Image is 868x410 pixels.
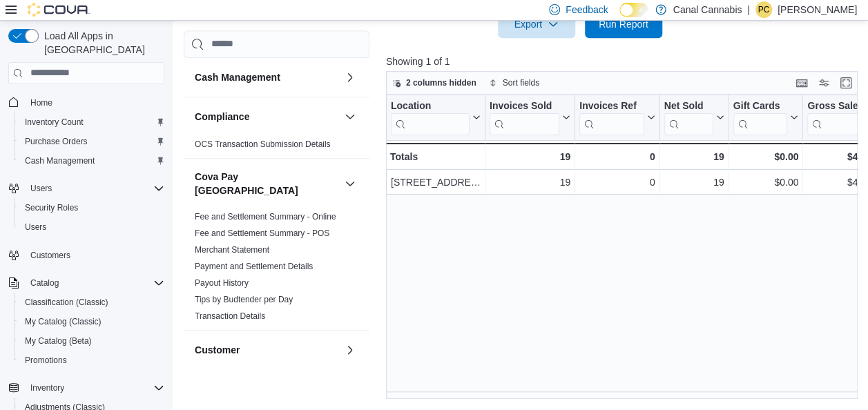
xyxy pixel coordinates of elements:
a: Merchant Statement [195,244,269,254]
div: Invoices Sold [490,99,559,135]
div: $0.00 [733,148,799,165]
a: My Catalog (Classic) [19,313,107,330]
span: Customers [25,246,164,264]
a: My Catalog (Beta) [19,333,97,349]
a: Customers [25,247,76,264]
span: Payout History [195,277,249,288]
span: Load All Apps in [GEOGRAPHIC_DATA] [39,29,164,57]
span: Users [25,222,46,233]
span: Classification (Classic) [25,297,108,308]
span: Feedback [566,3,608,17]
span: Transaction Details [195,310,265,321]
span: 2 columns hidden [406,77,476,88]
span: Purchase Orders [19,133,164,150]
button: Export [498,10,575,38]
span: Users [19,219,164,235]
p: Showing 1 of 1 [386,55,862,68]
a: Payout History [195,277,249,287]
button: Users [14,217,170,237]
span: My Catalog (Classic) [19,313,164,330]
a: Cash Management [19,153,100,169]
button: Purchase Orders [14,132,170,151]
button: Users [3,179,170,198]
h3: Compliance [195,109,249,123]
span: OCS Transaction Submission Details [195,138,331,149]
span: Tips by Budtender per Day [195,293,293,304]
div: 19 [490,148,570,165]
span: My Catalog (Beta) [25,335,92,346]
button: Cova Pay [GEOGRAPHIC_DATA] [195,169,339,197]
p: Canal Cannabis [673,1,742,18]
span: Home [25,94,164,111]
img: Cova [28,3,90,17]
span: Export [506,10,567,38]
span: Customers [30,250,70,261]
a: Promotions [19,352,73,369]
span: Fee and Settlement Summary - POS [195,227,329,238]
button: Compliance [195,109,339,123]
span: Inventory [30,382,64,393]
span: Fee and Settlement Summary - Online [195,211,336,222]
button: Location [391,99,481,135]
button: Users [25,180,57,197]
button: Cash Management [14,151,170,170]
h3: Cash Management [195,70,280,84]
button: Inventory [3,378,170,398]
span: Catalog [30,277,59,289]
span: Home [30,97,52,108]
button: Gift Cards [733,99,799,135]
input: Dark Mode [619,3,648,17]
a: Tips by Budtender per Day [195,294,293,304]
span: Classification (Classic) [19,294,164,311]
p: | [747,1,750,18]
button: Run Report [585,10,662,38]
span: PC [758,1,770,18]
div: $0.00 [733,174,799,191]
button: My Catalog (Beta) [14,331,170,351]
button: Catalog [3,273,170,293]
button: Enter fullscreen [838,75,854,91]
div: Location [391,99,470,113]
button: Display options [816,75,832,91]
div: Net Sold [664,99,713,135]
div: Invoices Sold [490,99,559,113]
span: Promotions [25,355,67,366]
div: 19 [664,148,724,165]
div: Gift Cards [733,99,788,113]
button: Net Sold [664,99,724,135]
span: My Catalog (Classic) [25,316,102,327]
div: Cova Pay [GEOGRAPHIC_DATA] [184,208,369,329]
span: Cash Management [19,153,164,169]
span: Payment and Settlement Details [195,260,313,271]
h3: Customer [195,342,240,356]
div: 19 [490,174,570,191]
span: Security Roles [25,202,78,213]
span: Catalog [25,275,164,291]
a: Classification (Classic) [19,294,114,311]
span: My Catalog (Beta) [19,333,164,349]
div: Invoices Ref [579,99,644,113]
span: Security Roles [19,199,164,216]
button: Security Roles [14,198,170,217]
a: Home [25,95,58,111]
span: Sort fields [503,77,539,88]
span: Purchase Orders [25,136,88,147]
div: 0 [579,174,655,191]
a: Fee and Settlement Summary - Online [195,211,336,221]
button: Inventory [25,380,70,396]
div: [STREET_ADDRESS] [391,174,481,191]
p: [PERSON_NAME] [778,1,857,18]
div: 0 [579,148,655,165]
button: Customer [195,342,339,356]
span: Inventory [25,380,164,396]
button: Home [3,92,170,113]
div: Invoices Ref [579,99,644,135]
div: Patrick Ciantar [755,1,772,18]
button: Compliance [342,108,358,124]
a: Purchase Orders [19,133,93,150]
div: Gift Card Sales [733,99,788,135]
span: Inventory Count [19,114,164,130]
span: Inventory Count [25,117,84,128]
a: Payment and Settlement Details [195,261,313,271]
